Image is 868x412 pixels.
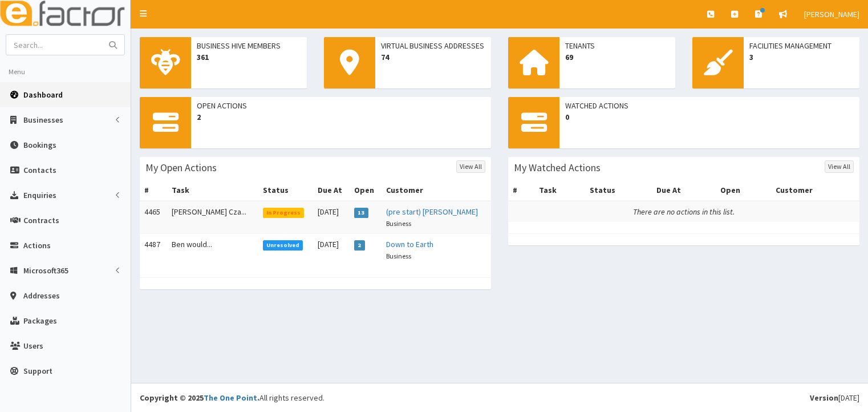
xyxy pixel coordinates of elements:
[197,40,301,51] span: Business Hive Members
[749,51,854,63] span: 3
[386,239,433,249] a: Down to Earth
[23,215,59,225] span: Contracts
[381,40,485,51] span: Virtual Business Addresses
[23,90,63,100] span: Dashboard
[381,51,485,63] span: 74
[23,290,60,301] span: Addresses
[565,40,670,51] span: Tenants
[350,180,381,201] th: Open
[313,201,350,234] td: [DATE]
[565,111,854,123] span: 0
[514,163,601,173] h3: My Watched Actions
[167,234,258,266] td: Ben would...
[23,140,56,150] span: Bookings
[197,111,485,123] span: 2
[313,180,350,201] th: Due At
[810,392,859,403] div: [DATE]
[386,207,478,217] a: (pre start) [PERSON_NAME]
[534,180,586,201] th: Task
[386,252,411,260] small: Business
[197,100,485,111] span: Open Actions
[197,51,301,63] span: 361
[565,51,670,63] span: 69
[23,341,43,351] span: Users
[23,316,57,326] span: Packages
[140,180,167,201] th: #
[258,180,313,201] th: Status
[140,201,167,234] td: 4465
[508,180,534,201] th: #
[167,201,258,234] td: [PERSON_NAME] Cza...
[6,35,102,55] input: Search...
[204,393,257,403] a: The One Point
[131,383,868,412] footer: All rights reserved.
[749,40,854,51] span: Facilities Management
[145,163,217,173] h3: My Open Actions
[354,208,368,218] span: 13
[263,208,305,218] span: In Progress
[633,207,735,217] i: There are no actions in this list.
[354,240,365,251] span: 2
[23,265,68,276] span: Microsoft365
[565,100,854,111] span: Watched Actions
[716,180,771,201] th: Open
[313,234,350,266] td: [DATE]
[140,393,259,403] strong: Copyright © 2025 .
[23,366,52,376] span: Support
[382,180,491,201] th: Customer
[771,180,859,201] th: Customer
[652,180,716,201] th: Due At
[810,393,838,403] b: Version
[386,219,411,228] small: Business
[456,160,485,173] a: View All
[23,115,63,125] span: Businesses
[23,240,51,251] span: Actions
[23,165,56,175] span: Contacts
[263,240,303,251] span: Unresolved
[23,190,56,200] span: Enquiries
[804,9,859,19] span: [PERSON_NAME]
[140,234,167,266] td: 4487
[167,180,258,201] th: Task
[825,160,854,173] a: View All
[585,180,651,201] th: Status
